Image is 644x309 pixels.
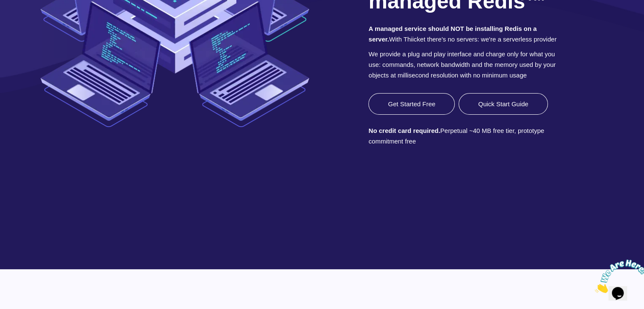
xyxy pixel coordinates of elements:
strong: A managed service should NOT be installing Redis on a server. [368,25,536,43]
img: Chat attention grabber [3,3,56,37]
p: We provide a plug and play interface and charge only for what you use: commands, network bandwidt... [368,49,557,80]
a: Quick Start Guide [459,93,547,115]
strong: No credit card required. [368,127,440,134]
p: With Thiicket there's no servers: we're a serverless provider [368,23,557,44]
span: Perpetual ~40 MB free tier, prototype commitment free [368,125,557,146]
iframe: chat widget [591,256,644,296]
a: Get Started Free [368,93,455,115]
